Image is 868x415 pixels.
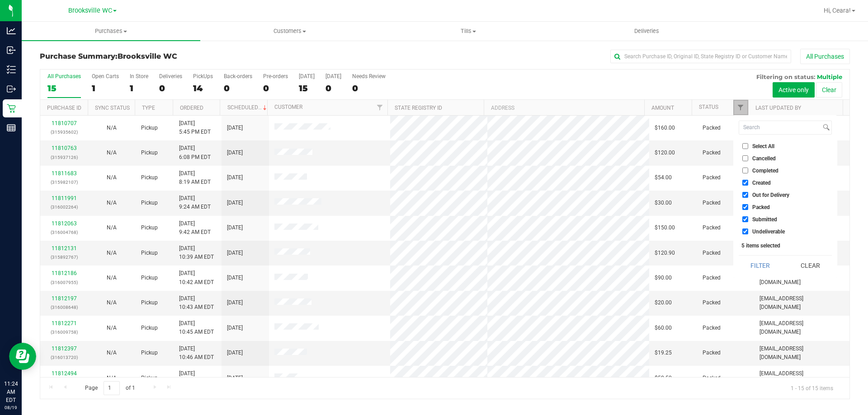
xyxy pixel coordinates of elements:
input: Select All [742,143,748,149]
span: [DATE] [227,249,243,257]
span: [EMAIL_ADDRESS][DOMAIN_NAME] [759,369,844,387]
div: 0 [224,83,252,93]
span: Packed [703,298,721,307]
p: 08/19 [4,404,18,411]
inline-svg: Inbound [7,46,16,55]
span: Pickup [141,124,158,132]
button: N/A [107,124,117,132]
a: Tills [379,22,557,41]
p: (316002264) [46,203,82,211]
span: Completed [752,168,778,173]
span: Customers [201,27,378,35]
input: 1 [104,381,120,395]
p: (315982107) [46,178,82,187]
a: Amount [651,105,674,111]
span: [EMAIL_ADDRESS][DOMAIN_NAME] [759,294,844,312]
span: $19.25 [655,349,672,357]
span: Packed [752,205,770,210]
span: Not Applicable [107,375,117,381]
button: N/A [107,249,117,257]
p: (316007955) [46,278,82,287]
div: Open Carts [92,73,119,79]
span: Undeliverable [752,229,785,234]
a: Type [142,105,155,111]
span: $20.00 [655,298,672,307]
button: N/A [107,173,117,182]
span: [DATE] 9:42 AM EDT [179,219,211,237]
a: 11810707 [52,120,77,126]
a: 11812494 [52,370,77,377]
span: Tills [379,27,557,35]
span: Multiple [817,73,842,80]
inline-svg: Inventory [7,65,16,74]
div: All Purchases [47,73,81,79]
div: Pre-orders [263,73,288,79]
button: Clear [788,256,832,275]
input: Search [739,121,821,134]
p: (316008648) [46,303,82,312]
button: N/A [107,349,117,357]
span: Created [752,180,771,186]
span: Pickup [141,249,158,257]
p: (316004768) [46,228,82,237]
a: Sync Status [95,105,130,111]
div: 14 [193,83,213,93]
input: Created [742,180,748,186]
span: Packed [703,349,721,357]
span: $30.00 [655,199,672,207]
span: 1 - 15 of 15 items [783,381,840,395]
span: Pickup [141,199,158,207]
button: Clear [816,82,842,98]
span: Pickup [141,149,158,157]
a: Customer [274,104,302,110]
button: N/A [107,274,117,282]
span: [DATE] 6:08 PM EDT [179,144,211,161]
span: [DATE] 5:45 PM EDT [179,119,211,136]
span: Not Applicable [107,125,117,131]
inline-svg: Analytics [7,26,16,35]
a: Customers [200,22,379,41]
span: [DATE] 10:39 AM EDT [179,244,214,261]
h3: Purchase Summary: [40,52,310,61]
div: 15 [47,83,81,93]
span: $60.00 [655,324,672,332]
span: Cancelled [752,156,776,161]
div: 0 [352,83,386,93]
span: Select All [752,144,774,149]
a: Deliveries [557,22,736,41]
span: Not Applicable [107,350,117,356]
span: Not Applicable [107,149,117,156]
button: Filter [739,256,782,275]
span: [DATE] 10:46 AM EDT [179,345,214,362]
span: Brooksville WC [68,7,112,14]
p: (315892767) [46,253,82,261]
a: 11812197 [52,295,77,302]
button: N/A [107,199,117,207]
span: [DATE] 9:24 AM EDT [179,194,211,211]
div: [DATE] [299,73,315,79]
span: Pickup [141,274,158,282]
button: N/A [107,324,117,332]
span: [DATE] [227,324,243,332]
span: [EMAIL_ADDRESS][DOMAIN_NAME] [759,319,844,336]
a: 11810763 [52,145,77,151]
p: (316009758) [46,328,82,336]
input: Undeliverable [742,228,748,234]
button: N/A [107,149,117,157]
button: N/A [107,298,117,307]
span: Packed [703,324,721,332]
a: 11812397 [52,345,77,352]
a: 11811991 [52,195,77,201]
span: Not Applicable [107,200,117,206]
span: $120.00 [655,149,675,157]
a: Scheduled [227,104,269,111]
a: State Registry ID [395,105,442,111]
input: Completed [742,168,748,173]
input: Submitted [742,216,748,222]
span: [DATE] 8:19 AM EDT [179,169,211,187]
span: Not Applicable [107,174,117,181]
th: Address [484,100,644,116]
span: Not Applicable [107,275,117,281]
span: Pickup [141,374,158,382]
div: 0 [159,83,182,93]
